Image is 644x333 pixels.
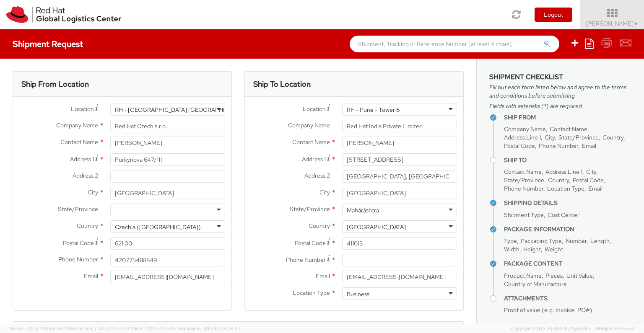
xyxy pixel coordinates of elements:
[504,168,542,176] span: Contact Name
[504,200,631,206] h4: Shipping Details
[347,206,379,214] div: Mahārāshtra
[504,295,631,302] h4: Attachments
[547,185,584,192] span: Location Type
[115,223,201,231] div: Czechia ([GEOGRAPHIC_DATA])
[566,237,587,245] span: Number
[504,280,567,288] span: Country of Manufacture
[504,306,592,314] span: Proof of value (e.g. Invoice, PO#)
[350,36,559,52] input: Shipment, Tracking or Reference Number (at least 4 chars)
[504,226,631,232] h4: Package Information
[295,239,326,247] span: Postal Code
[521,237,562,245] span: Packaging Type
[73,172,98,179] span: Address 2
[523,245,541,253] span: Height
[504,125,546,133] span: Company Name
[131,325,241,331] span: Client: 2025.21.0-c073d8a
[316,272,330,280] span: Email
[573,176,604,184] span: Postal Code
[504,157,631,163] h4: Ship To
[303,105,326,113] span: Location
[535,8,572,22] button: Logout
[188,325,241,331] span: master, [DATE] 08:04:37
[588,185,602,192] span: Email
[545,134,555,141] span: City
[290,205,330,213] span: State/Province
[586,20,639,27] span: [PERSON_NAME]
[489,83,631,100] span: Fill out each form listed below and agree to the terms and conditions before submitting
[504,114,631,121] h4: Ship From
[58,256,98,263] span: Phone Number
[115,106,256,114] div: RH - [GEOGRAPHIC_DATA] [GEOGRAPHIC_DATA] - B
[347,106,400,114] div: RH - Pune - Tower 6
[286,256,326,263] span: Phone Number
[77,222,98,230] span: Country
[504,261,631,267] h4: Package Content
[548,211,579,219] span: Cost Center
[13,39,83,49] h4: Shipment Request
[309,222,330,230] span: Country
[548,176,569,184] span: Country
[566,272,593,279] span: Unit Value
[293,289,330,297] span: Location Type
[489,102,631,110] span: Fields with asterisks (*) are required
[550,125,587,133] span: Contact Name
[504,185,543,192] span: Phone Number
[511,325,634,332] span: Copyright © [DATE]-[DATE] Agistix Inc., All Rights Reserved
[489,73,631,81] h3: Shipment Checklist
[58,205,98,213] span: State/Province
[319,188,330,196] span: City
[302,155,326,163] span: Address 1
[504,134,541,141] span: Address Line 1
[504,211,544,219] span: Shipment Type
[347,223,406,231] div: [GEOGRAPHIC_DATA]
[602,134,623,141] span: Country
[21,80,89,88] h3: Ship From Location
[253,80,311,88] h3: Ship To Location
[586,168,596,176] span: City
[504,272,542,279] span: Product Name
[582,142,596,150] span: Email
[634,21,639,27] span: ▼
[590,237,610,245] span: Length
[539,142,578,150] span: Phone Number
[292,138,330,146] span: Contact Name
[60,138,98,146] span: Contact Name
[56,121,98,129] span: Company Name
[504,176,544,184] span: State/Province
[71,105,94,113] span: Location
[558,134,599,141] span: State/Province
[6,6,121,23] img: rh-logistics-00dfa346123c4ec078e1.svg
[63,239,94,247] span: Postal Code
[78,325,130,331] span: master, [DATE] 10:54:32
[304,172,330,179] span: Address 2
[504,237,517,245] span: Type
[545,272,563,279] span: Pieces
[545,245,563,253] span: Weight
[545,168,582,176] span: Address Line 1
[504,245,519,253] span: Width
[504,142,535,150] span: Postal Code
[70,155,94,163] span: Address 1
[288,121,330,129] span: Company Name
[88,188,98,196] span: City
[10,325,130,331] span: Server: 2025.21.0-667a72bf6fa
[84,272,98,280] span: Email
[347,290,369,298] div: Business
